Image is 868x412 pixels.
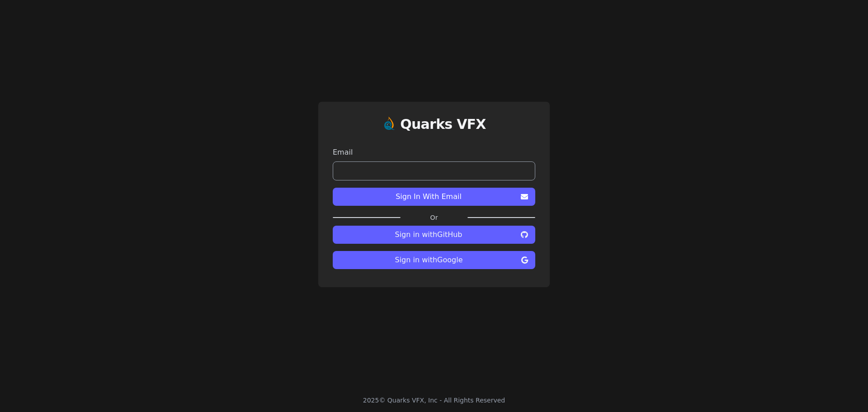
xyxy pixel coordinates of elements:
button: Sign In With Email [333,188,535,206]
button: Sign in withGitHub [333,226,535,244]
button: Sign in withGoogle [333,251,535,269]
div: 2025 © Quarks VFX, Inc - All Rights Reserved [363,396,505,405]
span: Sign in with Google [340,255,518,265]
h1: Quarks VFX [400,116,486,133]
span: Sign In With Email [340,191,517,202]
label: Email [333,147,535,158]
a: Quarks VFX [400,116,486,140]
label: Or [401,213,467,222]
span: Sign in with GitHub [340,229,517,240]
